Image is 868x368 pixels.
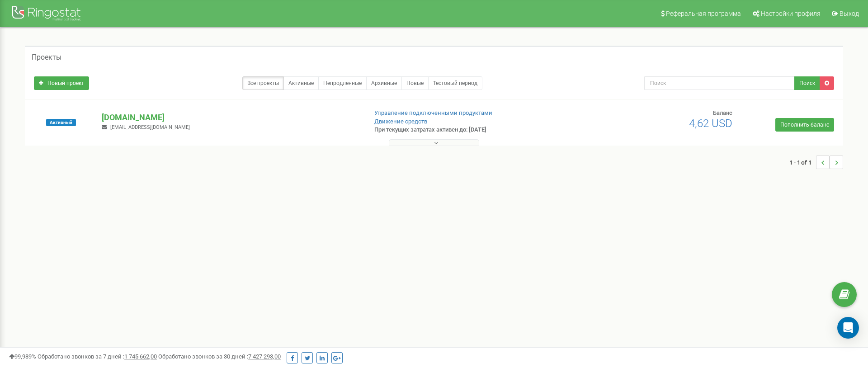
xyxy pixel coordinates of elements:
[32,53,61,61] h5: Проекты
[840,10,859,17] span: Выход
[158,353,281,360] span: Обработано звонков за 30 дней :
[102,112,359,123] p: [DOMAIN_NAME]
[666,10,741,17] span: Реферальная программа
[374,109,492,116] a: Управление подключенными продуктами
[401,76,429,90] a: Новые
[34,76,89,90] a: Новый проект
[46,119,76,126] span: Активный
[837,317,859,339] div: Open Intercom Messenger
[644,76,795,90] input: Поиск
[761,10,821,17] span: Настройки профиля
[242,76,284,90] a: Все проекты
[428,76,482,90] a: Тестовый период
[374,126,564,134] p: При текущих затратах активен до: [DATE]
[110,124,190,130] span: [EMAIL_ADDRESS][DOMAIN_NAME]
[794,76,820,90] button: Поиск
[318,76,367,90] a: Непродленные
[713,109,732,116] span: Баланс
[283,76,319,90] a: Активные
[689,117,732,130] span: 4,62 USD
[38,353,157,360] span: Обработано звонков за 7 дней :
[9,353,36,360] span: 99,989%
[124,353,157,360] u: 1 745 662,00
[789,156,816,169] span: 1 - 1 of 1
[248,353,281,360] u: 7 427 293,00
[366,76,402,90] a: Архивные
[374,118,427,125] a: Движение средств
[789,146,843,178] nav: ...
[775,118,834,132] a: Пополнить баланс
